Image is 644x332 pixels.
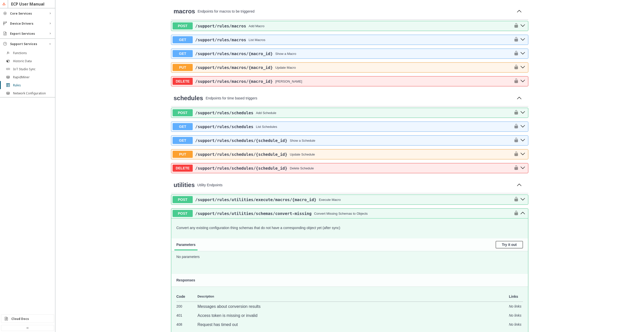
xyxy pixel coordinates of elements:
p: Request has timed out [197,322,502,327]
a: /support/rules/macros/{macro_id} [195,79,273,84]
button: authorization button unlocked [511,137,519,143]
button: GET/support/rules/schedules/{schedule_id}Show a Schedule [173,137,511,144]
a: /support/rules/macros [195,24,246,28]
button: authorization button unlocked [511,210,519,216]
button: POST/support/rules/utilities/execute/macros/{macro_id}Execute Macro [173,196,511,203]
button: Collapse operation [515,95,523,102]
span: /support /rules /utilities /execute /macros /{macro_id} [195,197,316,202]
a: /support/rules/macros [195,38,246,42]
button: authorization button unlocked [511,110,519,116]
td: Links [502,291,523,302]
button: get ​/support​/rules​/schedules [519,123,527,130]
button: authorization button unlocked [511,37,519,43]
button: Collapse operation [515,181,523,189]
p: No parameters [176,255,523,259]
div: Update Schedule [290,153,315,156]
td: 200 [176,302,197,311]
div: Add Schedule [256,111,276,115]
div: Add Macro [249,24,264,28]
button: POST/support/rules/utilities/schemas/convert-missingConvert Missing Schemas to Objects [173,210,511,217]
span: PUT [173,64,193,71]
button: authorization button unlocked [511,124,519,130]
p: Endpoints for macros to be triggered [197,9,513,13]
td: 408 [176,320,197,329]
button: authorization button unlocked [511,51,519,57]
span: POST [173,210,193,217]
p: Convert any existing configuration thing schemas that do not have a corresponding object yet (aft... [176,226,523,230]
p: Endpoints for time based triggers [206,96,513,100]
button: put ​/support​/rules​/macros​/{macro_id} [519,64,527,71]
button: authorization button unlocked [511,23,519,29]
button: Collapse operation [515,8,523,15]
span: DELETE [173,165,193,172]
i: No links [509,304,521,308]
button: authorization button unlocked [511,78,519,84]
span: /support /rules /macros /{macro_id} [195,65,273,70]
a: /support/rules/utilities/execute/macros/{macro_id} [195,197,316,202]
span: PUT [173,151,193,158]
button: authorization button unlocked [511,165,519,171]
button: GET/support/rules/macrosList Macros [173,36,511,43]
div: Update Macro [275,66,296,69]
button: post ​/support​/rules​/macros [519,23,527,29]
td: Code [176,291,197,302]
div: Convert Missing Schemas to Objects [314,212,368,215]
span: POST [173,109,193,116]
span: GET [173,123,193,130]
span: Parameters [176,243,195,247]
button: Try it out [496,241,523,248]
h4: Responses [176,278,523,282]
span: POST [173,196,193,203]
a: /support/rules/macros/{macro_id} [195,51,273,56]
span: /support /rules /schedules [195,124,253,129]
span: /support /rules /schedules [195,110,253,115]
button: authorization button unlocked [511,151,519,157]
a: schedules [174,95,203,102]
button: DELETE/support/rules/schedules/{schedule_id}Delete Schedule [173,165,511,172]
span: /support /rules /schedules /{schedule_id} [195,138,287,143]
span: /support /rules /utilities /schemas /convert-missing [195,211,311,216]
button: PUT/support/rules/macros/{macro_id}Update Macro [173,64,511,71]
a: /support/rules/schedules [195,124,253,129]
p: Access token is missing or invalid [197,313,502,318]
span: /support /rules /macros [195,24,246,28]
span: DELETE [173,78,193,85]
span: /support /rules /schedules /{schedule_id} [195,152,287,157]
button: GET/support/rules/schedulesList Schedules [173,123,511,130]
button: delete ​/support​/rules​/schedules​/{schedule_id} [519,165,527,171]
a: /support/rules/macros/{macro_id} [195,65,273,70]
a: /support/rules/schedules/{schedule_id} [195,152,287,157]
a: /support/rules/schedules/{schedule_id} [195,138,287,143]
a: /support/rules/schedules/{schedule_id} [195,166,287,171]
a: macros [174,8,195,15]
button: post ​/support​/rules​/utilities​/schemas​/convert-missing [519,210,527,217]
button: get ​/support​/rules​/macros [519,36,527,43]
i: No links [509,322,521,326]
button: delete ​/support​/rules​/macros​/{macro_id} [519,78,527,85]
button: POST/support/rules/schedulesAdd Schedule [173,109,511,116]
span: /support /rules /schedules /{schedule_id} [195,166,287,171]
button: GET/support/rules/macros/{macro_id}Show a Macro [173,50,511,57]
button: POST/support/rules/macrosAdd Macro [173,22,511,29]
i: No links [509,313,521,317]
span: POST [173,22,193,29]
span: schedules [174,95,203,101]
td: 401 [176,311,197,320]
a: utilities [174,181,195,189]
button: authorization button unlocked [511,197,519,203]
span: GET [173,137,193,144]
p: Utility Endpoints [197,183,513,187]
span: /support /rules /macros [195,38,246,42]
button: get ​/support​/rules​/schedules​/{schedule_id} [519,137,527,144]
div: [PERSON_NAME] [275,80,302,83]
a: /support/rules/utilities/schemas/convert-missing [195,211,311,216]
span: GET [173,36,193,43]
div: Show a Macro [275,52,296,56]
button: get ​/support​/rules​/macros​/{macro_id} [519,50,527,57]
div: List Schedules [256,125,277,129]
button: PUT/support/rules/schedules/{schedule_id}Update Schedule [173,151,511,158]
button: DELETE/support/rules/macros/{macro_id}[PERSON_NAME] [173,78,511,85]
div: Delete Schedule [290,166,314,170]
